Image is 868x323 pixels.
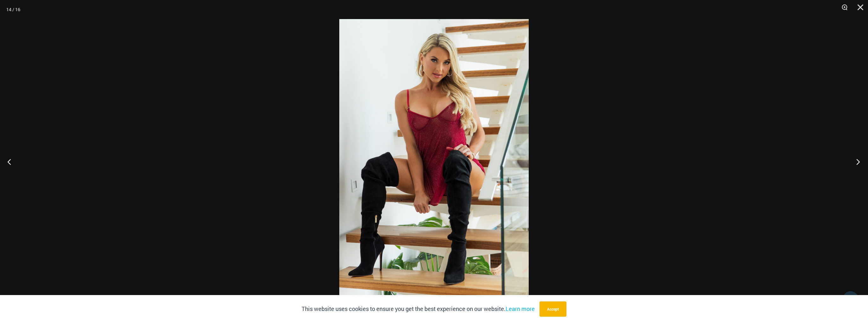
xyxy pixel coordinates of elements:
img: Guilty Pleasures Red 1260 Slip 6045 Thong 06v2 [339,19,529,304]
a: Learn more [506,305,535,313]
div: 14 / 16 [6,5,20,14]
button: Next [844,146,868,178]
button: Accept [539,301,566,317]
p: This website uses cookies to ensure you get the best experience on our website. [302,304,535,314]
